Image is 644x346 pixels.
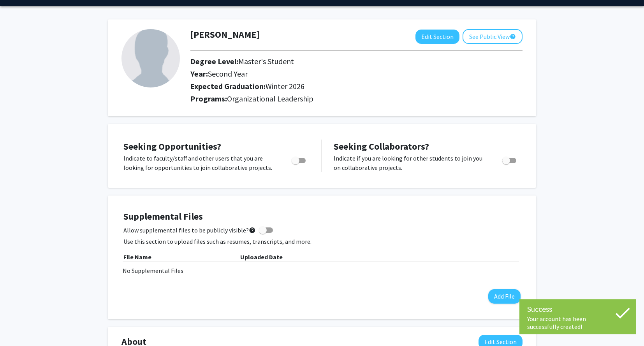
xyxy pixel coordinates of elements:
[123,253,151,261] b: File Name
[190,57,489,66] h2: Degree Level:
[123,140,221,152] span: Seeking Opportunities?
[249,225,256,235] mat-icon: help
[227,94,313,103] span: Organizational Leadership
[510,32,516,41] mat-icon: help
[190,29,260,40] h1: [PERSON_NAME]
[190,94,523,103] h2: Programs:
[499,154,521,165] div: Toggle
[123,225,256,235] span: Allow supplemental files to be publicly visible?
[415,30,459,44] button: Edit Section
[289,154,310,165] div: Toggle
[123,266,521,275] div: No Supplemental Files
[334,154,487,172] p: Indicate if you are looking for other students to join you on collaborative projects.
[123,237,521,246] p: Use this section to upload files such as resumes, transcripts, and more.
[190,82,489,91] h2: Expected Graduation:
[121,29,180,87] img: Profile Picture
[266,81,304,91] span: Winter 2026
[527,315,628,330] div: Your account has been successfully created!
[334,140,429,152] span: Seeking Collaborators?
[123,154,277,172] p: Indicate to faculty/staff and other users that you are looking for opportunities to join collabor...
[6,311,33,340] iframe: Chat
[240,253,283,261] b: Uploaded Date
[190,69,489,79] h2: Year:
[208,69,248,79] span: Second Year
[527,303,628,315] div: Success
[238,56,294,66] span: Master's Student
[463,29,523,44] button: See Public View
[488,289,521,304] button: Add File
[123,211,521,222] h4: Supplemental Files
